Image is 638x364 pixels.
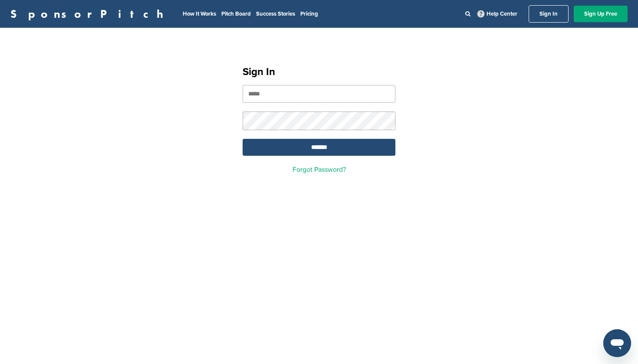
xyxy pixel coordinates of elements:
a: Help Center [476,9,519,19]
a: Pitch Board [221,10,251,17]
a: SponsorPitch [10,8,169,20]
h1: Sign In [243,64,395,80]
a: How It Works [183,10,216,17]
a: Sign In [529,5,569,23]
a: Sign Up Free [574,6,628,22]
a: Success Stories [256,10,295,17]
a: Pricing [300,10,318,17]
iframe: Button to launch messaging window [603,329,631,357]
a: Forgot Password? [293,165,346,174]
